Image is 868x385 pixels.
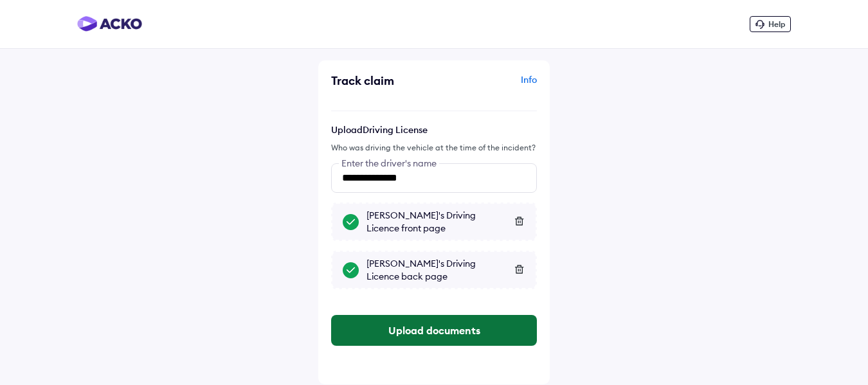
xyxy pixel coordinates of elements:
[331,315,537,346] button: Upload documents
[366,257,525,283] div: [PERSON_NAME]'s Driving Licence back page
[768,19,785,29] span: Help
[366,209,525,235] div: [PERSON_NAME]'s Driving Licence front page
[77,16,142,31] img: horizontal-gradient.png
[331,73,431,88] div: Track claim
[437,73,537,98] div: Info
[331,142,537,154] div: Who was driving the vehicle at the time of the incident?
[331,124,537,136] p: Upload Driving License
